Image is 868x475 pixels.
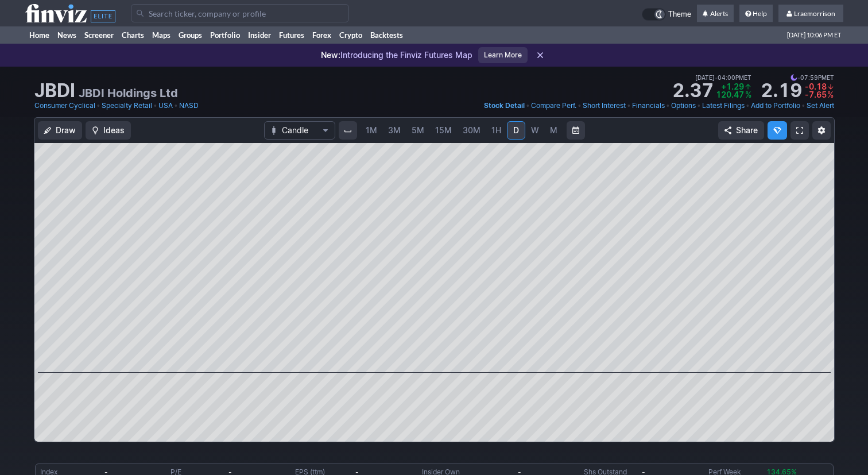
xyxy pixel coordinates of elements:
[751,100,800,111] a: Add to Portfolio
[25,26,53,44] a: Home
[716,90,744,99] span: 120.47
[721,82,744,91] span: +1.29
[383,121,406,140] a: 3M
[807,100,834,111] a: Set Alert
[282,125,317,136] span: Candle
[486,121,506,140] a: 1H
[526,100,530,111] span: •
[56,125,76,136] span: Draw
[632,100,665,111] a: Financials
[79,85,178,101] h2: JBDI Holdings Ltd
[778,5,843,23] a: Lraemorrison
[531,100,576,111] a: Compare Perf.
[736,125,758,136] span: Share
[484,101,525,110] span: Stock Detail
[53,26,80,44] a: News
[34,100,95,111] a: Consumer Cyclical
[805,82,827,91] span: -0.18
[102,100,152,111] a: Specialty Retail
[805,90,827,99] span: -7.65
[80,26,118,44] a: Screener
[86,121,131,140] button: Ideas
[550,125,557,135] span: M
[406,121,429,140] a: 5M
[668,8,691,21] span: Theme
[761,82,802,100] strong: 2.19
[96,100,100,111] span: •
[412,125,424,135] span: 5M
[787,26,841,44] span: [DATE] 10:06 PM ET
[175,26,206,44] a: Groups
[103,125,125,136] span: Ideas
[526,121,544,140] a: W
[671,100,696,111] a: Options
[697,100,701,111] span: •
[718,121,764,140] button: Share
[768,121,787,140] button: Explore new features
[264,121,335,140] button: Chart Type
[463,125,480,135] span: 30M
[478,47,528,63] a: Learn More
[321,50,340,60] span: New:
[458,121,486,140] a: 30M
[339,121,357,140] button: Interval
[695,72,751,83] span: [DATE] 04:00PM ET
[244,26,275,44] a: Insider
[812,121,831,140] button: Chart Settings
[578,100,582,111] span: •
[545,121,563,140] a: M
[321,49,472,61] p: Introducing the Finviz Futures Map
[797,72,800,83] span: •
[666,100,670,111] span: •
[118,26,148,44] a: Charts
[174,100,178,111] span: •
[745,90,751,99] span: %
[801,100,805,111] span: •
[153,100,157,111] span: •
[308,26,335,44] a: Forex
[148,26,175,44] a: Maps
[746,100,750,111] span: •
[491,125,501,135] span: 1H
[361,121,382,140] a: 1M
[34,82,75,100] h1: JBDI
[827,90,834,99] span: %
[715,72,718,83] span: •
[531,101,576,110] span: Compare Perf.
[206,26,244,44] a: Portfolio
[672,82,714,100] strong: 2.37
[739,5,773,23] a: Help
[335,26,366,44] a: Crypto
[275,26,308,44] a: Futures
[131,4,349,22] input: Search
[366,26,407,44] a: Backtests
[794,9,835,18] span: Lraemorrison
[430,121,457,140] a: 15M
[642,8,691,21] a: Theme
[627,100,631,111] span: •
[567,121,585,140] button: Range
[702,100,745,111] a: Latest Filings
[388,125,401,135] span: 3M
[531,125,539,135] span: W
[484,100,525,111] a: Stock Detail
[507,121,525,140] a: D
[179,100,199,111] a: NASD
[790,72,834,83] span: 07:59PM ET
[158,100,173,111] a: USA
[366,125,377,135] span: 1M
[790,121,809,140] a: Fullscreen
[702,101,745,110] span: Latest Filings
[513,125,519,135] span: D
[583,100,626,111] a: Short Interest
[38,121,82,140] button: Draw
[697,5,734,23] a: Alerts
[435,125,452,135] span: 15M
